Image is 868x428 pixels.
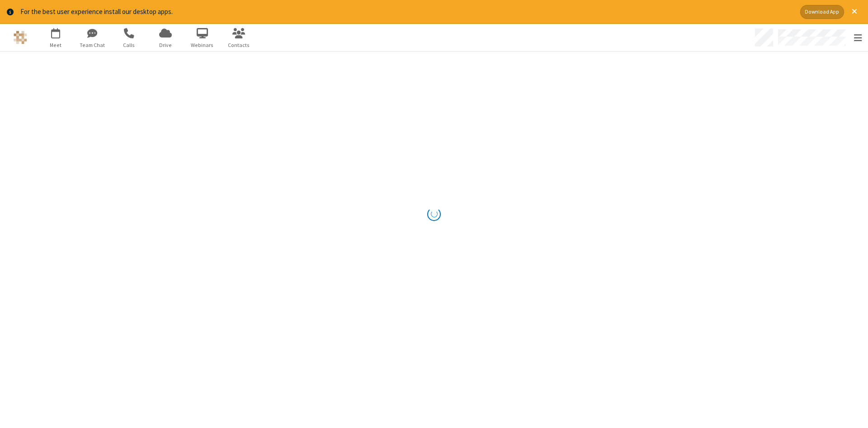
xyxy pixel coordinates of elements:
span: Calls [112,41,146,49]
iframe: Chat [845,404,861,422]
span: Webinars [185,41,219,49]
button: Close alert [847,5,861,19]
button: Download App [800,5,844,19]
div: For the best user experience install our desktop apps. [20,7,793,17]
span: Team Chat [75,41,109,49]
img: QA Selenium DO NOT DELETE OR CHANGE [14,31,27,44]
span: Meet [39,41,73,49]
span: Drive [149,41,183,49]
span: Contacts [222,41,256,49]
